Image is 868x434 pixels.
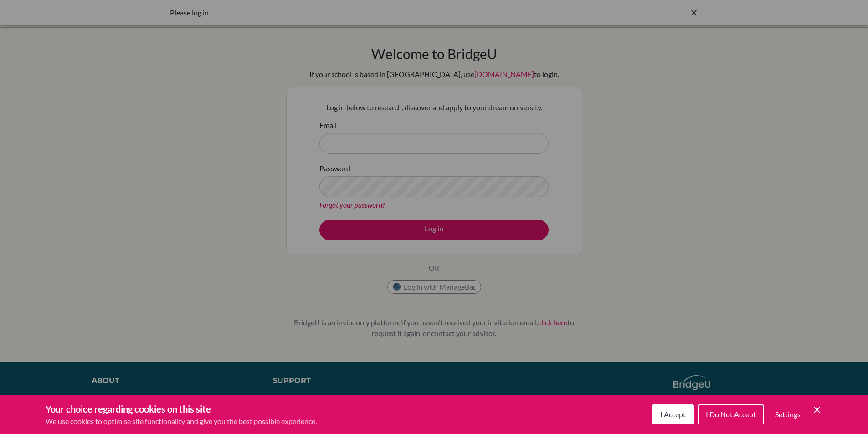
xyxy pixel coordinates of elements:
button: I Accept [652,404,694,424]
span: I Do Not Accept [706,410,756,419]
span: I Accept [660,410,686,419]
span: Settings [775,410,801,419]
button: I Do Not Accept [698,404,764,424]
button: Settings [768,405,808,424]
h3: Your choice regarding cookies on this site [46,402,317,416]
button: Save and close [812,404,822,415]
p: We use cookies to optimise site functionality and give you the best possible experience. [46,416,317,427]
